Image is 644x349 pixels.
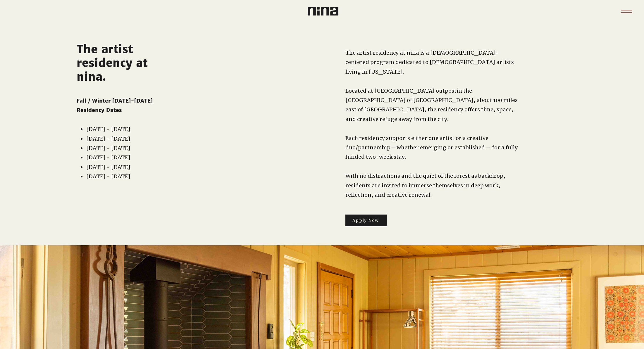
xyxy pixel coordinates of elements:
span: [DATE] - [DATE] [86,126,130,132]
span: [DATE] - [DATE] [86,145,130,151]
span: The artist residency at nina is a [DEMOGRAPHIC_DATA]-centered program dedicated to [DEMOGRAPHIC_D... [345,49,514,75]
span: The artist residency at nina. [77,42,148,84]
span: Apply Now [352,218,379,223]
nav: Site [617,2,635,20]
span: [DATE] - [DATE] [86,164,130,170]
span: in the [GEOGRAPHIC_DATA] of [GEOGRAPHIC_DATA], about 100 miles east of [GEOGRAPHIC_DATA], the res... [345,87,518,122]
span: Each residency supports either one artist or a creative duo/partnership—whether emerging or estab... [345,135,518,160]
img: Nina Logo CMYK_Charcoal.png [308,7,338,15]
span: Located at [GEOGRAPHIC_DATA] outpost [345,87,457,94]
span: [DATE] - [DATE] [86,173,130,180]
span: Fall / Winter [DATE]-[DATE] Residency Dates [77,97,153,113]
button: Menu [617,2,635,20]
span: With no distractions and the quiet of the forest as backdrop, residents are invited to immerse th... [345,172,505,198]
span: [DATE] - [DATE] [86,154,130,161]
span: [DATE] - [DATE] [86,135,130,142]
a: Apply Now [345,215,387,226]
